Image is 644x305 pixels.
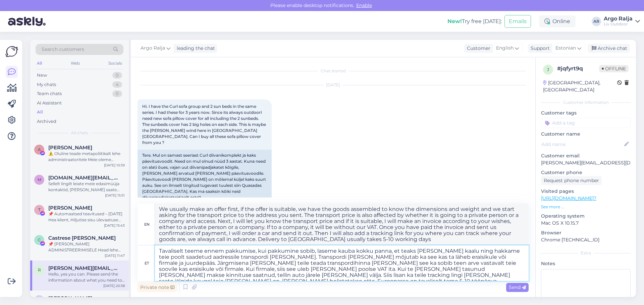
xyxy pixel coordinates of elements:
span: Castrese Ippolito [48,235,116,241]
div: 📌 Automaatsed teavitused – [DATE] Hea klient, Hiljutise sisu ülevaatuse käigus märkasime teie leh... [48,211,125,223]
div: Support [528,45,550,52]
div: AR [592,17,601,26]
div: Team chats [37,90,62,97]
div: Extra [541,250,631,256]
div: Web [69,59,81,68]
div: Customer information [541,99,631,105]
textarea: Tavaliselt teeme ennem pakkumise, kui pakkumine sobib, laseme kauba kokku panna, et teaks [PERSON... [155,245,529,281]
div: Try free [DATE]: [447,17,502,25]
p: Browser [541,229,631,236]
div: [DATE] [138,82,529,88]
div: Archived [37,118,56,125]
div: [DATE] 15:51 [105,193,125,198]
p: Visited pages [541,188,631,195]
div: # jqfyrt9q [557,65,599,73]
p: Customer name [541,131,631,138]
div: Sellelt lingilt leiate meie edasimüüja kontaktid, [PERSON_NAME] saate täpsemalt küsida kohaletoim... [48,181,125,193]
textarea: We usually make an offer first, if the offer is suitable, we have the goods assembled to know the... [155,204,529,245]
div: Liv Outdoor [604,21,633,27]
div: 📌 [PERSON_NAME] ADMINISTREERIMISELE Head lehe administraatorid Regulaarse ülevaatuse ja hindamise... [48,241,125,253]
p: [PERSON_NAME][EMAIL_ADDRESS][DOMAIN_NAME] [541,159,631,166]
p: See more ... [541,204,631,210]
div: [DATE] 20:38 [103,283,125,288]
span: Enable [354,2,374,8]
span: mindaugas.ac@gmail.com [48,175,118,181]
p: Customer phone [541,169,631,176]
span: Estonian [555,45,576,52]
div: All [36,59,43,68]
img: Askly Logo [5,45,18,58]
button: Emails [504,15,531,28]
span: Altaha Hamid [48,295,92,301]
div: [GEOGRAPHIC_DATA], [GEOGRAPHIC_DATA] [543,79,617,93]
input: Add a tag [541,118,631,128]
p: Notes [541,260,631,267]
div: AI Assistant [37,100,62,106]
span: Send [509,284,526,290]
div: Request phone number [541,176,602,185]
input: Add name [541,141,623,148]
div: Tere. Mul on samast seeriast Curl diivanikomplekt ja kaks päevitusvoodit. Need on mul olnud nüüd ... [138,150,272,203]
span: Hi. I have the Curl sofa group and 2 sun beds in the same series. I had these for 3 years now. Si... [142,104,267,145]
div: Socials [107,59,123,68]
div: 4 [112,81,122,88]
div: Archive chat [588,44,630,53]
span: A [38,147,41,152]
a: Argo RaljaLiv Outdoor [604,16,640,27]
span: Argo Ralja [141,45,165,52]
div: Customer [464,45,490,52]
div: leading the chat [174,45,215,52]
a: [URL][DOMAIN_NAME]? [541,195,596,201]
div: Online [539,15,576,27]
p: Chrome [TECHNICAL_ID] [541,236,631,243]
span: Search customers [42,46,84,53]
span: Amos Adokoh [48,145,92,151]
div: ⚠️ Oluline teade metapoliitikalt lehe administraatoritele Meie oleme metapoliitika tugimeeskond. ... [48,151,125,163]
p: Operating system [541,213,631,220]
span: j [547,67,549,72]
div: My chats [37,81,56,88]
div: New [37,72,47,79]
div: 0 [112,72,122,79]
div: [DATE] 15:43 [104,223,125,228]
b: New! [447,18,462,24]
span: English [496,45,514,52]
span: C [38,237,41,242]
span: robert@procom.no [48,265,118,271]
span: Offline [599,65,629,72]
div: et [145,257,149,269]
div: All [37,109,43,116]
p: Customer email [541,152,631,159]
p: Customer tags [541,109,631,117]
div: Argo Ralja [604,16,633,21]
div: Private note [138,283,177,292]
span: r [38,268,41,273]
span: All chats [71,130,88,136]
div: [DATE] 10:39 [104,163,125,168]
span: m [38,177,41,182]
p: Mac OS X 10.15.7 [541,220,631,227]
div: Hello, yes you can. Please send the information about what you need to [EMAIL_ADDRESS][DOMAIN_NAME] [48,271,125,283]
span: T [38,207,41,212]
div: en [144,219,150,230]
div: 0 [112,90,122,97]
div: Chat started [138,68,529,74]
div: [DATE] 11:47 [105,253,125,258]
span: Tống Nguyệt [48,205,92,211]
